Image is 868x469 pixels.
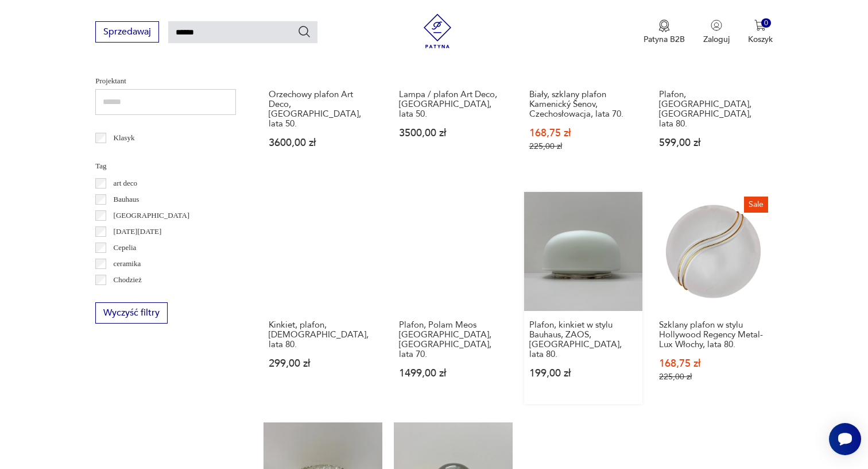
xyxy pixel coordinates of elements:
button: 0Koszyk [748,20,773,45]
h3: Plafon, Polam Meos [GEOGRAPHIC_DATA], [GEOGRAPHIC_DATA], lata 70. [399,320,507,359]
p: 168,75 zł [529,128,638,138]
p: Cepelia [114,241,137,254]
p: Ćmielów [114,290,141,302]
a: Sprzedawaj [95,29,159,37]
p: Zaloguj [703,34,730,45]
div: 0 [761,18,771,28]
p: Klasyk [114,132,135,144]
p: 3600,00 zł [269,138,377,148]
p: Koszyk [748,34,773,45]
h3: Plafon, [GEOGRAPHIC_DATA], [GEOGRAPHIC_DATA], lata 80. [659,90,768,129]
a: Plafon, kinkiet w stylu Bauhaus, ZAOS, Polska, lata 80.Plafon, kinkiet w stylu Bauhaus, ZAOS, [GE... [524,192,643,404]
p: ceramika [114,257,141,270]
p: art deco [114,177,138,190]
a: Plafon, Polam Meos Warszawa, Polska, lata 70.Plafon, Polam Meos [GEOGRAPHIC_DATA], [GEOGRAPHIC_DA... [394,192,513,404]
p: Patyna B2B [644,34,685,45]
p: 3500,00 zł [399,128,507,138]
img: Ikonka użytkownika [711,20,722,31]
img: Ikona medalu [658,20,670,32]
h3: Kinkiet, plafon, [DEMOGRAPHIC_DATA], lata 80. [269,320,377,349]
h3: Biały, szklany plafon Kamenický Šenov, Czechosłowacja, lata 70. [529,90,638,119]
p: 225,00 zł [529,141,638,151]
p: 199,00 zł [529,368,638,378]
a: Ikona medaluPatyna B2B [644,20,685,45]
p: 225,00 zł [659,372,768,382]
p: [GEOGRAPHIC_DATA] [114,209,190,222]
button: Sprzedawaj [95,21,159,43]
button: Zaloguj [703,20,730,45]
p: [DATE][DATE] [114,225,162,238]
p: Tag [95,160,236,172]
h3: Szklany plafon w stylu Hollywood Regency Metal-Lux Włochy, lata 80. [659,320,768,349]
h3: Lampa / plafon Art Deco, [GEOGRAPHIC_DATA], lata 50. [399,90,507,119]
iframe: Smartsupp widget button [829,423,861,455]
p: 168,75 zł [659,359,768,368]
p: 599,00 zł [659,138,768,148]
a: SaleSzklany plafon w stylu Hollywood Regency Metal-Lux Włochy, lata 80.Szklany plafon w stylu Hol... [654,192,773,404]
a: Kinkiet, plafon, Niemcy, lata 80.Kinkiet, plafon, [DEMOGRAPHIC_DATA], lata 80.299,00 zł [263,192,382,404]
p: Chodzież [114,274,142,286]
button: Wyczyść filtry [95,302,168,324]
img: Ikona koszyka [754,20,766,31]
button: Patyna B2B [644,20,685,45]
button: Szukaj [297,25,311,39]
p: Bauhaus [114,193,139,206]
h3: Orzechowy plafon Art Deco, [GEOGRAPHIC_DATA], lata 50. [269,90,377,129]
p: Projektant [95,75,236,87]
img: Patyna - sklep z meblami i dekoracjami vintage [420,14,455,48]
p: 299,00 zł [269,359,377,368]
h3: Plafon, kinkiet w stylu Bauhaus, ZAOS, [GEOGRAPHIC_DATA], lata 80. [529,320,638,359]
p: 1499,00 zł [399,368,507,378]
